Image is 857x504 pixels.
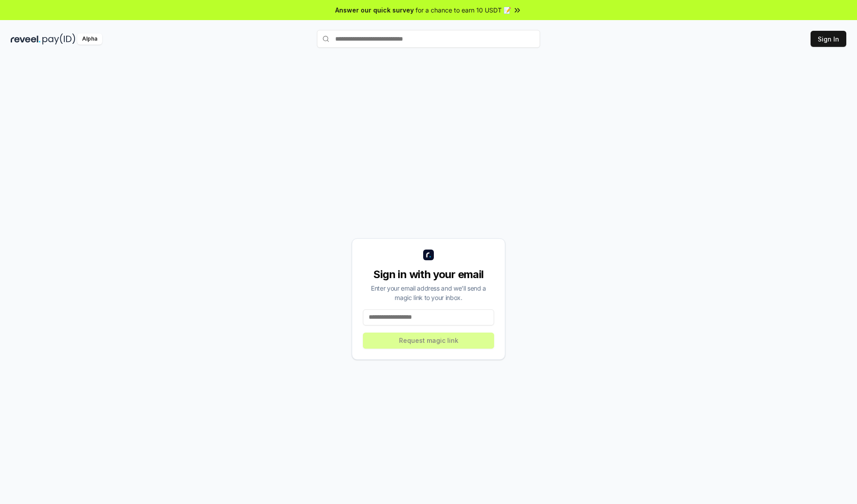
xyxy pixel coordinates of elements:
img: reveel_dark [11,33,41,45]
div: Enter your email address and we’ll send a magic link to your inbox. [363,283,494,302]
div: Sign in with your email [363,267,494,282]
div: Alpha [77,33,102,45]
img: logo_small [423,250,434,260]
button: Sign In [811,31,846,47]
span: Answer our quick survey [335,5,414,15]
span: for a chance to earn 10 USDT 📝 [416,5,511,15]
img: pay_id [42,33,75,45]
